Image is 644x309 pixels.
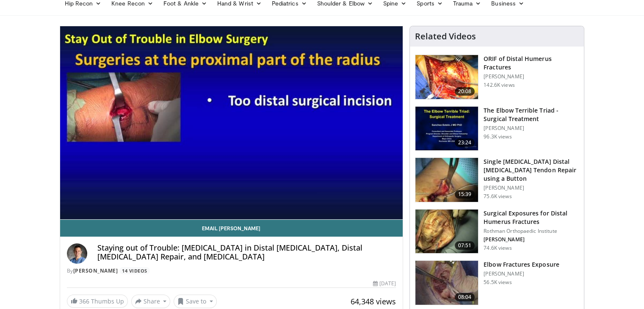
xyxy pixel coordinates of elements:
a: 23:24 The Elbow Terrible Triad - Surgical Treatment [PERSON_NAME] 96.3K views [415,106,579,151]
p: 74.6K views [484,245,511,251]
h3: ORIF of Distal Humerus Fractures [484,55,579,72]
a: [PERSON_NAME] [73,267,118,274]
img: 162531_0000_1.png.150x105_q85_crop-smart_upscale.jpg [415,107,478,151]
p: 96.3K views [484,133,511,140]
button: Share [131,295,171,308]
img: Avatar [67,243,87,264]
span: 20:08 [455,87,475,96]
span: 08:04 [455,293,475,301]
img: orif-sanch_3.png.150x105_q85_crop-smart_upscale.jpg [415,55,478,99]
span: 366 [79,297,89,305]
p: Rothman Orthopaedic Institute [484,228,579,235]
h3: The Elbow Terrible Triad - Surgical Treatment [484,106,579,123]
p: [PERSON_NAME] [484,270,559,277]
p: 75.6K views [484,193,511,200]
span: 23:24 [455,138,475,147]
video-js: Video Player [60,26,403,220]
h3: Elbow Fractures Exposure [484,260,559,269]
img: 70322_0000_3.png.150x105_q85_crop-smart_upscale.jpg [415,210,478,254]
span: 07:51 [455,241,475,250]
span: 15:39 [455,190,475,199]
div: By [67,267,396,275]
a: Email [PERSON_NAME] [60,220,403,237]
p: [PERSON_NAME] [484,73,579,80]
p: [PERSON_NAME] [484,125,579,132]
img: heCDP4pTuni5z6vX4xMDoxOjBrO-I4W8_11.150x105_q85_crop-smart_upscale.jpg [415,261,478,305]
a: 07:51 Surgical Exposures for Distal Humerus Fractures Rothman Orthopaedic Institute [PERSON_NAME]... [415,209,579,254]
span: 64,348 views [351,296,396,306]
img: king_0_3.png.150x105_q85_crop-smart_upscale.jpg [415,158,478,202]
h3: Single [MEDICAL_DATA] Distal [MEDICAL_DATA] Tendon Repair using a Button [484,157,579,183]
p: [PERSON_NAME] [484,236,579,243]
a: 15:39 Single [MEDICAL_DATA] Distal [MEDICAL_DATA] Tendon Repair using a Button [PERSON_NAME] 75.6... [415,157,579,202]
a: 20:08 ORIF of Distal Humerus Fractures [PERSON_NAME] 142.6K views [415,55,579,99]
a: 366 Thumbs Up [67,295,128,308]
h3: Surgical Exposures for Distal Humerus Fractures [484,209,579,226]
p: [PERSON_NAME] [484,185,579,191]
h4: Staying out of Trouble: [MEDICAL_DATA] in Distal [MEDICAL_DATA], Distal [MEDICAL_DATA] Repair, an... [97,243,396,262]
div: [DATE] [373,280,396,287]
button: Save to [174,295,217,308]
a: 14 Videos [119,267,150,274]
p: 56.5K views [484,279,511,286]
p: 142.6K views [484,82,514,88]
h4: Related Videos [415,31,476,41]
a: 08:04 Elbow Fractures Exposure [PERSON_NAME] 56.5K views [415,260,579,305]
